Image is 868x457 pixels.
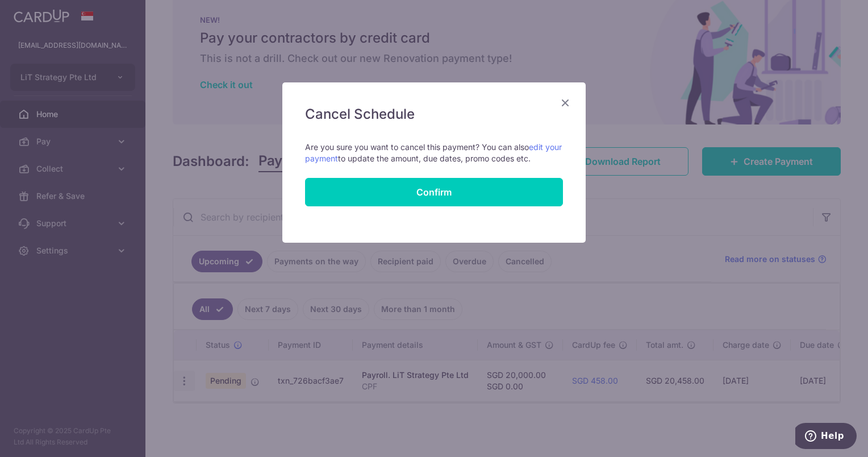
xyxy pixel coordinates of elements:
[795,423,857,451] iframe: Opens a widget where you can find more information
[558,96,572,110] button: Close
[305,178,563,206] button: Confirm
[305,142,563,164] p: Are you sure you want to cancel this payment? You can also to update the amount, due dates, promo...
[305,105,563,123] h5: Cancel Schedule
